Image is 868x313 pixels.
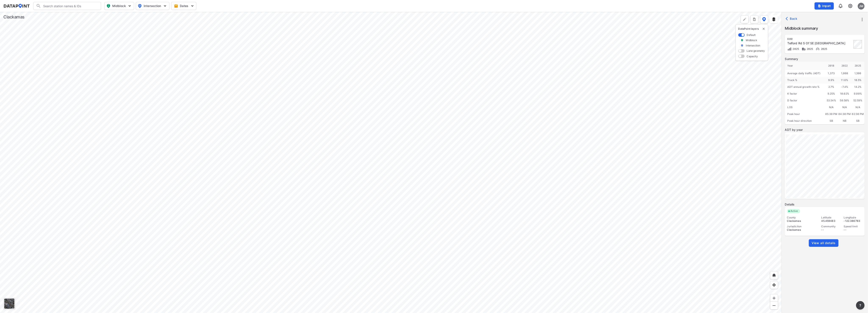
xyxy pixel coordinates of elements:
[785,104,825,111] div: LOS
[770,294,778,302] div: Zoom in
[844,225,862,228] div: Speed limit
[806,47,813,50] span: 2025
[844,216,862,219] div: Longitude
[104,2,134,10] button: Midblock
[128,4,132,8] img: 5YPKRKmlfpI5mqlR8AD95paCi+0kK1fRFDJSaMmawlwaeJcJwk9O2fotCW5ve9gAAAAASUVORK5CYII=
[825,97,838,104] div: 53.54%
[747,33,756,37] label: Default
[770,302,778,310] div: Zoom out
[838,84,851,90] div: -7.4 %
[787,37,852,41] div: 600
[785,84,825,90] div: ADT annual growth rate %
[785,117,825,124] div: Peak hour direction
[820,47,827,50] span: 2025
[785,111,825,117] div: Peak hour
[818,4,821,8] img: file_add.62c1e8a2.svg
[785,15,799,22] button: Back
[136,2,169,10] button: Intersection
[747,54,758,58] label: Capacity
[792,47,799,50] span: 2025
[772,283,776,287] img: zeq5HYn9AnE9l6UmnFLPAAAAAElFTkSuQmCC
[741,15,749,23] div: Polygon tool
[175,4,194,8] span: Dates
[844,228,862,232] div: --
[825,104,838,111] div: N/A
[851,61,865,70] div: 2025
[851,97,865,104] div: 52.59%
[106,3,111,8] img: map_pin_mid.602f9df1.svg
[844,219,862,223] div: -122.386783
[787,228,818,232] div: Clackamas
[787,47,792,51] img: Volume count
[785,77,825,84] div: Truck %
[817,4,831,8] span: Import
[838,90,851,97] div: 10.02%
[762,27,765,31] button: delete
[825,77,838,84] div: 9.9 %
[770,271,778,279] div: Home
[851,70,865,77] div: 1,500
[825,90,838,97] div: 9.25%
[163,4,167,8] img: 5YPKRKmlfpI5mqlR8AD95paCi+0kK1fRFDJSaMmawlwaeJcJwk9O2fotCW5ve9gAAAAASUVORK5CYII=
[785,70,825,77] div: Average daily traffic (ADT)
[802,47,806,51] img: Vehicle class
[821,216,840,219] div: Latitude
[746,38,757,42] label: Midblock
[838,77,851,84] div: 11.6 %
[812,241,836,245] span: View all details
[787,216,818,219] div: County
[815,2,836,9] a: Import
[772,303,776,308] img: MAAAAAElFTkSuQmCC
[3,14,25,20] div: Clackamas
[851,84,865,90] div: 14.2 %
[851,111,865,117] div: 02:30 PM
[762,17,766,21] img: data-point-layers.37681fc9.svg
[785,90,825,97] div: K factor
[746,44,760,47] label: Intersection
[785,202,865,207] label: Details
[762,27,765,31] img: close-external-leyer.3061a1c7.svg
[825,111,838,117] div: 05:30 PM
[851,90,865,97] div: 9.00%
[825,117,838,124] div: SB
[859,303,862,308] span: ?
[738,27,765,31] p: DataPoint layers
[789,209,800,213] span: Active
[838,61,851,70] div: 2022
[785,25,865,31] label: Midblock summary
[825,61,838,70] div: 2018
[41,3,98,9] input: Search
[838,117,851,124] div: NB
[787,225,818,228] div: Jurisdiction
[760,15,768,23] button: DataPoint layers
[787,219,818,223] div: Clackamas
[752,17,757,21] img: xqJnZQTG2JQi0x5lvmkeSNbbgIiQD62bqHG8IfrOzanD0FsRdYrij6fAAAAAElFTkSuQmCC
[848,3,853,8] img: cids17cp3yIFEOpj3V8A9qJSH103uA521RftCD4eeui4ksIb+krbm5XvIjxD52OS6NWLn9gAAAAAElFTkSuQmCC
[174,4,178,8] img: calendar-gold.39a51dde.svg
[815,2,834,10] button: Import
[838,97,851,104] div: 50.50%
[851,104,865,111] div: N/A
[825,84,838,90] div: 2.7 %
[838,70,851,77] div: 1,008
[137,3,142,8] img: map_pin_int.54838e6b.svg
[138,3,167,8] span: Intersection
[821,219,840,223] div: 45.459483
[816,47,820,51] img: Vehicle speed
[750,15,758,23] button: more
[785,128,865,132] label: ADT by year
[838,111,851,117] div: 04:30 PM
[821,228,840,232] div: --
[821,225,840,228] div: Community
[851,117,865,124] div: SB
[741,44,744,47] img: marker_Intersection.6861001b.svg
[856,301,865,310] button: more
[859,16,866,23] button: more
[3,298,15,310] div: Toggle basemap
[787,41,852,45] div: Telford Rd S Of SE 267th Ave
[851,77,865,84] div: 18.5 %
[825,70,838,77] div: 1,373
[785,57,865,61] label: Summary
[787,17,797,21] span: Back
[772,273,776,277] img: +XpAUvaXAN7GudzAAAAAElFTkSuQmCC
